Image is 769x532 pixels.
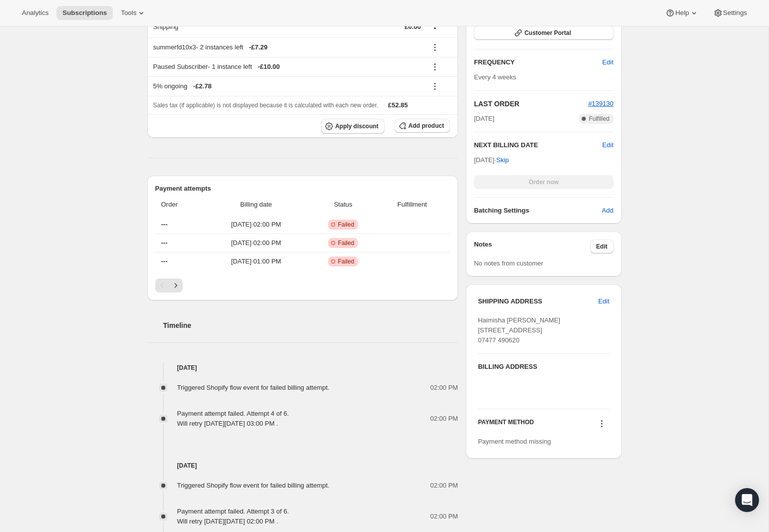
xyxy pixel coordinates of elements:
h3: SHIPPING ADDRESS [478,296,598,306]
span: --- [161,239,168,247]
h2: Timeline [163,320,458,330]
span: - £2.78 [193,81,212,91]
span: Apply discount [335,122,379,130]
span: Failed [338,239,355,247]
h2: NEXT BILLING DATE [474,140,602,150]
span: Triggered Shopify flow event for failed billing attempt. [177,482,330,489]
button: Edit [596,54,619,70]
span: Add product [408,122,444,130]
span: Fulfilled [589,115,609,123]
button: Analytics [16,6,54,20]
span: Subscriptions [62,9,107,17]
span: Haimisha [PERSON_NAME] [STREET_ADDRESS] 07477 490620 [478,316,560,344]
span: [DATE] · [474,156,509,164]
span: --- [161,258,168,265]
button: Help [659,6,705,20]
span: Skip [496,155,509,165]
span: Triggered Shopify flow event for failed billing attempt. [177,384,330,391]
h2: Payment attempts [155,184,450,194]
span: [DATE] · 02:00 PM [206,220,306,230]
div: Paused Subscriber - 1 instance left [153,62,421,72]
nav: Pagination [155,278,450,292]
button: Add product [394,119,450,133]
span: Failed [338,258,355,266]
button: Skip [490,152,515,168]
h3: Notes [474,240,590,254]
h6: Batching Settings [474,206,602,216]
h2: FREQUENCY [474,57,602,67]
span: £52.85 [388,101,408,109]
th: Order [155,194,204,216]
span: 02:00 PM [430,414,458,424]
span: Settings [723,9,747,17]
button: Tools [115,6,152,20]
span: Edit [596,243,608,251]
button: Customer Portal [474,26,613,40]
span: Edit [602,57,613,67]
span: Status [312,200,375,210]
h4: [DATE] [147,363,458,373]
span: [DATE] [474,114,494,124]
a: #139130 [588,100,614,107]
button: Next [169,278,183,292]
div: Open Intercom Messenger [735,488,759,512]
span: Analytics [22,9,48,17]
th: Shipping [147,15,284,37]
div: summerfd10x3 - 2 instances left [153,42,421,52]
h3: PAYMENT METHOD [478,418,534,432]
h3: BILLING ADDRESS [478,362,609,372]
span: [DATE] · 01:00 PM [206,257,306,266]
div: 5% ongoing [153,81,421,91]
span: Sales tax (if applicable) is not displayed because it is calculated with each new order. [153,102,379,109]
button: Edit [592,293,615,309]
h2: LAST ORDER [474,99,588,109]
span: - £7.29 [249,42,268,52]
button: Apply discount [321,119,384,134]
span: £0.00 [404,23,421,30]
h4: [DATE] [147,461,458,471]
span: 02:00 PM [430,481,458,491]
button: Settings [707,6,753,20]
span: Edit [598,296,609,306]
button: #139130 [588,99,614,109]
span: Fulfillment [381,200,444,210]
span: - £10.00 [258,62,280,72]
span: Add [602,206,613,216]
span: No notes from customer [474,260,543,267]
span: 02:00 PM [430,512,458,522]
span: Help [675,9,689,17]
span: Every 4 weeks [474,73,516,81]
div: Payment attempt failed. Attempt 4 of 6. Will retry [DATE][DATE] 03:00 PM . [177,409,289,429]
button: Subscriptions [56,6,113,20]
span: Failed [338,221,355,229]
span: Payment method missing [478,438,551,445]
button: Edit [602,140,613,150]
span: Customer Portal [524,29,571,37]
span: Billing date [206,200,306,210]
span: --- [161,221,168,228]
span: [DATE] · 02:00 PM [206,238,306,248]
div: Payment attempt failed. Attempt 3 of 6. Will retry [DATE][DATE] 02:00 PM . [177,507,289,527]
button: Edit [590,240,614,254]
button: Add [596,203,619,219]
span: Tools [121,9,136,17]
span: 02:00 PM [430,383,458,393]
